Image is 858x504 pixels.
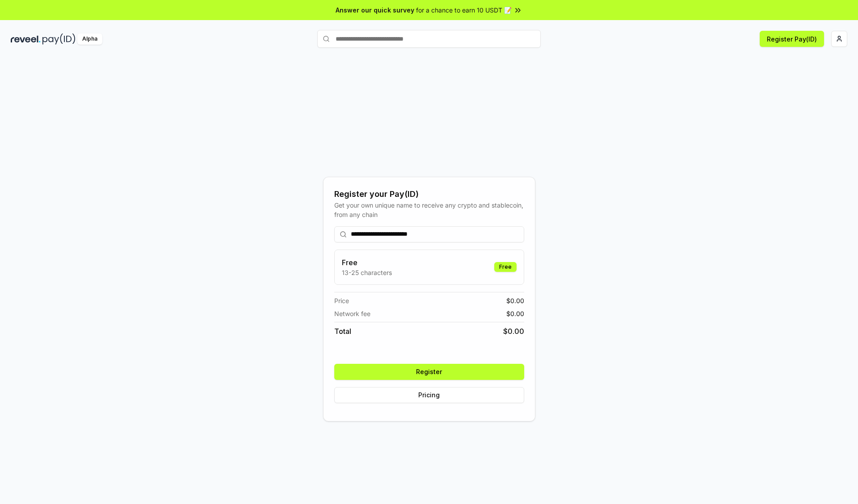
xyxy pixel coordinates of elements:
[42,33,76,45] img: pay_id
[334,200,524,219] div: Get your own unique name to receive any crypto and stablecoin, from any chain
[336,5,414,15] span: Answer our quick survey
[334,364,524,380] button: Register
[416,5,512,15] span: for a chance to earn 10 USDT 📝
[334,326,351,337] span: Total
[506,309,524,318] span: $ 0.00
[760,31,824,47] button: Register Pay(ID)
[494,262,517,272] div: Free
[334,188,524,200] div: Register your Pay(ID)
[11,33,41,45] img: reveel_dark
[334,296,349,305] span: Price
[503,326,524,337] span: $ 0.00
[342,257,392,268] h3: Free
[334,387,524,403] button: Pricing
[506,296,524,305] span: $ 0.00
[77,33,102,45] div: Alpha
[342,268,392,277] p: 13-25 characters
[334,309,370,318] span: Network fee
